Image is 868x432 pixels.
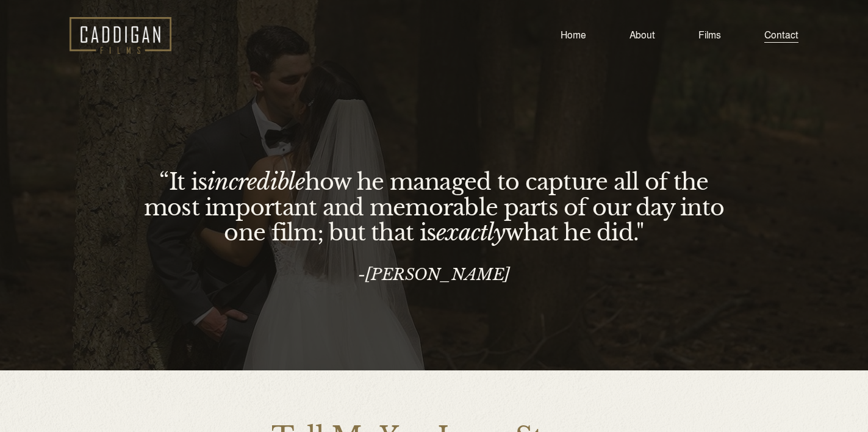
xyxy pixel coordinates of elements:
[561,27,586,44] a: Home
[436,219,505,247] em: exactly
[207,168,305,196] em: incredible
[70,17,171,54] img: Caddigan Films
[764,27,798,44] a: Contact
[358,265,510,284] em: -[PERSON_NAME]
[131,170,737,246] h3: “It is how he managed to capture all of the most important and memorable parts of our day into on...
[698,27,721,44] a: Films
[629,27,655,44] a: About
